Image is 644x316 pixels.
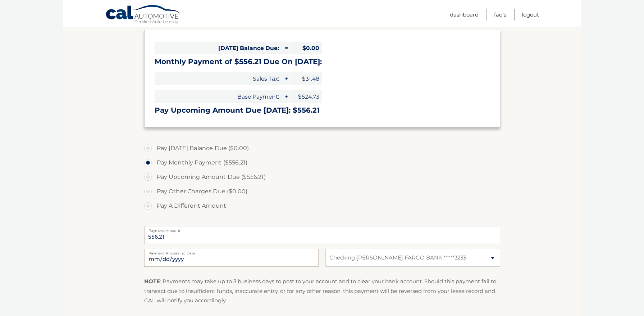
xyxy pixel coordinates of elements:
span: Sales Tax: [155,72,282,85]
label: Pay Other Charges Due ($0.00) [144,184,500,199]
input: Payment Date [144,249,319,267]
a: FAQ's [494,9,506,21]
a: Cal Automotive [105,5,181,26]
label: Payment Amount [144,226,500,232]
span: $524.73 [290,90,322,103]
span: = [282,42,289,54]
label: Pay A Different Amount [144,199,500,213]
span: $0.00 [290,42,322,54]
span: Base Payment: [155,90,282,103]
h3: Monthly Payment of $556.21 Due On [DATE]: [155,57,490,66]
label: Pay Upcoming Amount Due ($556.21) [144,170,500,184]
p: : Payments may take up to 3 business days to post to your account and to clear your bank account.... [144,277,500,305]
label: Payment Processing Date [144,249,319,254]
span: $31.48 [290,72,322,85]
strong: NOTE [144,278,160,285]
input: Payment Amount [144,226,500,244]
span: [DATE] Balance Due: [155,42,282,54]
a: Logout [522,9,539,21]
label: Pay Monthly Payment ($556.21) [144,155,500,170]
span: + [282,90,289,103]
h3: Pay Upcoming Amount Due [DATE]: $556.21 [155,106,490,115]
label: Pay [DATE] Balance Due ($0.00) [144,141,500,155]
a: Dashboard [450,9,479,21]
span: + [282,72,289,85]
